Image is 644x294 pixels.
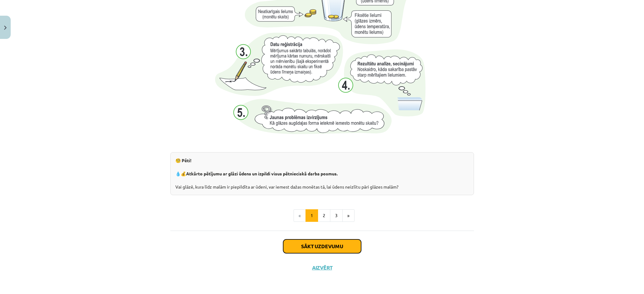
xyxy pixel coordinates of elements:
button: » [342,209,355,222]
strong: Atkārto pētījumu ar glāzi ūdens un izpildi visus pētnieciskā darba posmus. [186,171,338,176]
button: Aizvērt [310,265,334,271]
button: 3 [330,209,343,222]
button: 1 [305,209,318,222]
nav: Page navigation example [170,209,474,222]
strong: 🧐 Pēti! [175,158,191,163]
button: 2 [318,209,330,222]
img: icon-close-lesson-0947bae3869378f0d4975bcd49f059093ad1ed9edebbc8119c70593378902aed.svg [4,26,7,30]
div: 💧💰 Vai glāzē, kura līdz malām ir piepildīta ar ūdeni, var iemest dažas monētas tā, lai ūdens neiz... [170,152,474,195]
button: Sākt uzdevumu [283,239,361,253]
